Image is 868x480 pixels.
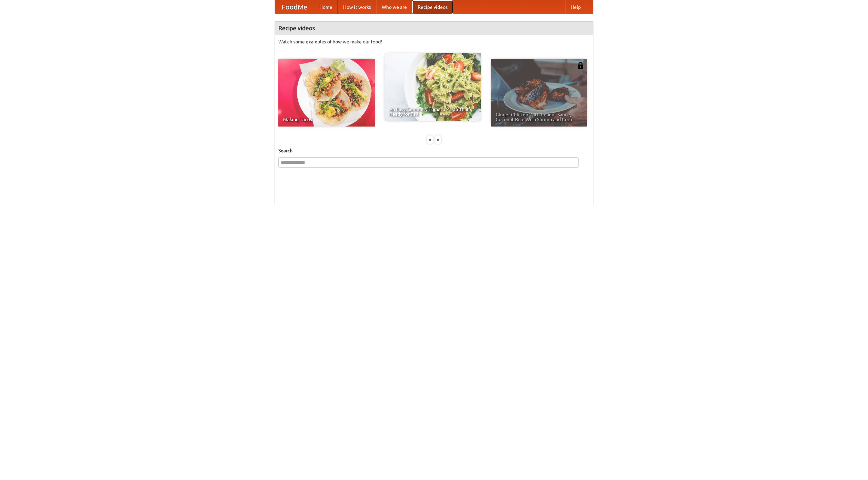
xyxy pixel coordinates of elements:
h4: Recipe videos [275,21,593,35]
h5: Search [278,147,590,154]
a: Recipe videos [412,0,453,14]
a: Home [314,0,338,14]
a: How it works [338,0,376,14]
p: Watch some examples of how we make our food! [278,38,590,45]
img: 483408.png [577,62,584,69]
div: » [435,135,441,144]
a: FoodMe [275,0,314,14]
span: Making Tacos [283,117,370,122]
span: An Easy, Summery Tomato Pasta That's Ready for Fall [389,107,476,116]
a: An Easy, Summery Tomato Pasta That's Ready for Fall [384,53,481,121]
a: Making Tacos [278,59,375,127]
a: Who we are [376,0,412,14]
a: Help [565,0,586,14]
div: « [427,135,433,144]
